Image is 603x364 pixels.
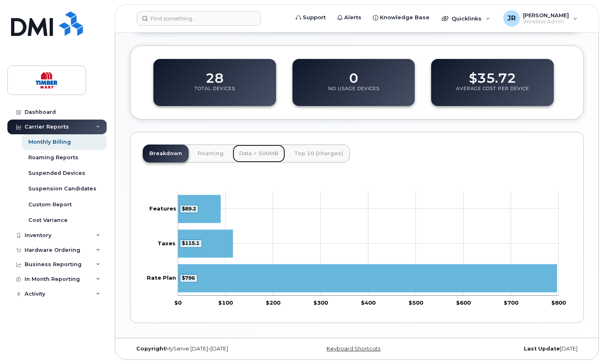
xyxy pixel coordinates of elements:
a: Roaming [191,145,230,163]
input: Find something... [137,11,261,26]
div: MyServe [DATE]–[DATE] [130,346,281,352]
tspan: $100 [218,299,233,305]
a: Support [290,9,331,26]
span: Quicklinks [452,15,482,22]
a: Top 10 (charges) [288,145,350,163]
tspan: $796 [182,275,195,281]
a: Keyboard Shortcuts [327,346,380,352]
p: Total Devices [194,86,235,100]
dd: 28 [206,63,224,86]
tspan: $0 [174,299,182,305]
tspan: Taxes [158,240,176,246]
div: Jonathan Ridley [498,10,583,27]
p: Average Cost Per Device [456,86,529,100]
tspan: $500 [409,299,423,305]
tspan: $115.1 [182,240,199,246]
tspan: $700 [504,299,518,305]
tspan: $600 [456,299,471,305]
dd: $35.72 [469,63,516,86]
tspan: $300 [313,299,328,305]
p: No Usage Devices [328,86,379,100]
a: Breakdown [143,145,189,163]
iframe: Messenger Launcher [567,328,597,358]
tspan: $200 [266,299,281,305]
a: Data > 500MB [233,145,285,163]
span: JR [507,14,516,23]
span: Wireless Admin [523,18,569,25]
tspan: $89.2 [182,205,196,211]
a: Knowledge Base [367,9,435,26]
tspan: Features [149,205,176,212]
div: Quicklinks [436,10,496,27]
a: Alerts [331,9,367,26]
tspan: $400 [361,299,376,305]
span: Alerts [344,14,361,22]
span: [PERSON_NAME] [523,12,569,18]
g: Series [178,195,557,292]
dd: 0 [349,63,358,86]
g: Chart [147,191,566,305]
span: Knowledge Base [380,14,429,22]
tspan: $800 [551,299,566,305]
span: Support [303,14,326,22]
tspan: Rate Plan [147,274,176,281]
strong: Last Update [524,346,560,352]
div: [DATE] [432,346,584,352]
strong: Copyright [136,346,166,352]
